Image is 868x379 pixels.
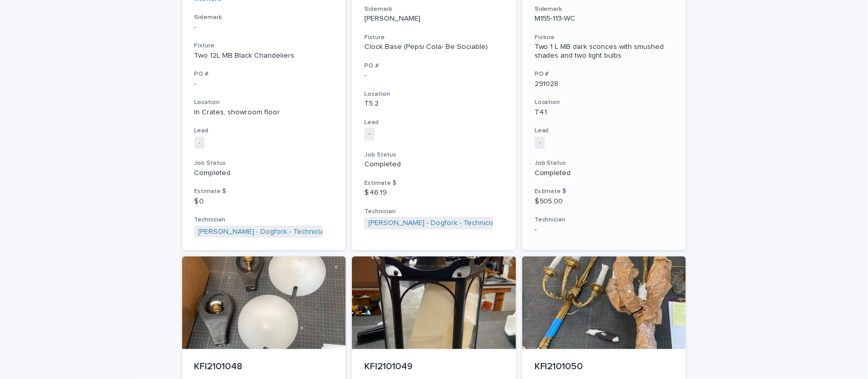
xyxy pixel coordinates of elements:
p: T5.2 [364,99,504,108]
h3: Technician [535,216,674,224]
p: - [535,226,674,234]
p: [PERSON_NAME] [364,14,504,23]
h3: Technician [364,208,504,216]
h3: Lead [194,127,334,135]
h3: Lead [364,118,504,127]
p: $ 505.00 [535,197,674,206]
h3: Job Status [364,151,504,159]
h3: Location [364,90,504,98]
h3: Location [194,98,334,107]
a: [PERSON_NAME] - Dogfork - Technician [368,219,499,228]
h3: Estimate $ [194,187,334,196]
h3: Estimate $ [364,179,504,187]
h3: Job Status [535,159,674,167]
p: T4.1 [535,108,674,117]
a: - [199,139,201,147]
div: Clock Base (Pepsi Cola- Be Sociable) [364,43,504,51]
h3: PO # [535,70,674,78]
div: Two 1 L MB dark sconces with smushed shades and two light bulbs [535,43,674,60]
a: - [368,130,370,139]
h3: Lead [535,127,674,135]
h3: Sidemark [535,5,674,13]
div: Two 12L MB Black Chandeliers [194,51,334,60]
p: Completed [194,169,334,178]
p: $ 46.19 [364,188,504,197]
p: - [194,23,334,32]
p: M155-113-WC [535,14,674,23]
p: KFI2101050 [535,361,674,373]
h3: Sidemark [194,13,334,22]
p: In Crates, showroom floor [194,108,334,117]
h3: Fixture [535,33,674,42]
p: - [364,71,504,80]
p: KFI2101048 [194,361,334,373]
h3: PO # [364,62,504,70]
a: - [539,139,541,147]
p: 291028 [535,80,674,89]
h3: PO # [194,70,334,78]
h3: Sidemark [364,5,504,13]
p: - [194,80,334,89]
h3: Fixture [194,42,334,50]
h3: Fixture [364,33,504,42]
a: [PERSON_NAME] - Dogfork - Technician [199,228,329,236]
p: Completed [364,160,504,169]
h3: Estimate $ [535,187,674,196]
h3: Location [535,98,674,107]
h3: Technician [194,216,334,224]
h3: Job Status [194,159,334,167]
p: $ 0 [194,197,334,206]
p: KFI2101049 [364,361,504,373]
p: Completed [535,169,674,178]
